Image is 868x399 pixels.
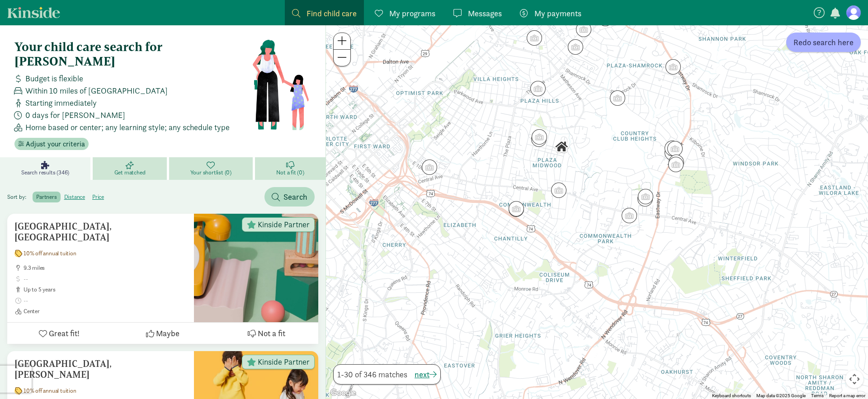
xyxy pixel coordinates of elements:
div: Click to see details [527,30,542,46]
span: Starting immediately [25,97,97,109]
span: My programs [389,7,435,19]
button: Maybe [111,323,214,344]
a: Not a fit (0) [255,157,325,180]
div: Click to see details [532,129,547,145]
span: Adjust your criteria [26,139,85,150]
span: Find child care [307,7,357,19]
a: Report a map error [829,393,865,398]
button: Not a fit [215,323,318,344]
a: Get matched [93,157,169,180]
div: Click to see details [665,59,681,75]
div: Click to see details [531,131,547,147]
span: Not a fit [258,327,285,339]
div: Click to see details [568,39,583,55]
span: Great fit! [49,327,80,339]
label: partners [33,192,60,202]
button: Redo search here [786,33,861,52]
div: Click to see details [665,141,680,156]
span: Within 10 miles of [GEOGRAPHIC_DATA] [25,84,168,97]
span: Budget is flexible [25,72,83,84]
a: Kinside [7,7,60,18]
div: Click to see details [554,139,569,155]
span: Sort by: [7,193,31,201]
button: Search [264,187,315,207]
div: Click to see details [509,201,524,216]
span: 10% off annual tuition [24,387,76,394]
div: Click to see details [598,11,613,26]
div: Click to see details [669,155,684,170]
button: Adjust your criteria [14,138,89,150]
div: Click to see details [622,208,637,223]
span: 0 days for [PERSON_NAME] [25,109,125,121]
h5: [GEOGRAPHIC_DATA], [GEOGRAPHIC_DATA] [14,221,187,243]
label: price [89,192,108,202]
button: next [415,368,437,380]
span: Get matched [114,169,146,176]
span: Home based or center; any learning style; any schedule type [25,121,230,133]
span: up to 5 years [24,286,187,293]
span: Messages [468,7,502,19]
span: Not a fit (0) [276,169,304,176]
span: Search results (346) [21,169,69,176]
h5: [GEOGRAPHIC_DATA], [PERSON_NAME] [14,358,187,380]
div: Click to see details [576,22,591,37]
span: Search [283,191,307,203]
a: Open this area in Google Maps (opens a new window) [328,387,358,399]
span: Kinside Partner [258,221,310,229]
div: Click to see details [638,189,653,204]
button: Great fit! [7,323,111,344]
span: Kinside Partner [258,358,310,366]
h4: Your child care search for [PERSON_NAME] [14,40,252,69]
button: Map camera controls [845,370,863,388]
span: Your shortlist (0) [190,169,231,176]
a: Terms (opens in new tab) [811,393,824,398]
img: Google [328,387,358,399]
span: My payments [534,7,581,19]
span: 10% off annual tuition [24,250,76,257]
div: Click to see details [551,183,566,198]
span: 9.3 miles [24,264,187,272]
span: Redo search here [793,36,854,48]
div: Click to see details [610,90,625,106]
span: Map data ©2025 Google [756,393,806,398]
span: 1-30 of 346 matches [337,368,407,380]
div: Click to see details [667,141,683,156]
label: distance [61,192,89,202]
span: Maybe [156,327,179,339]
div: Click to see details [422,160,437,175]
button: Keyboard shortcuts [712,393,751,399]
div: Click to see details [665,145,680,160]
div: Click to see details [637,191,653,207]
span: Center [24,308,187,315]
a: Your shortlist (0) [169,157,255,180]
div: Click to see details [668,157,684,172]
div: Click to see details [509,202,524,217]
div: Click to see details [530,81,546,96]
